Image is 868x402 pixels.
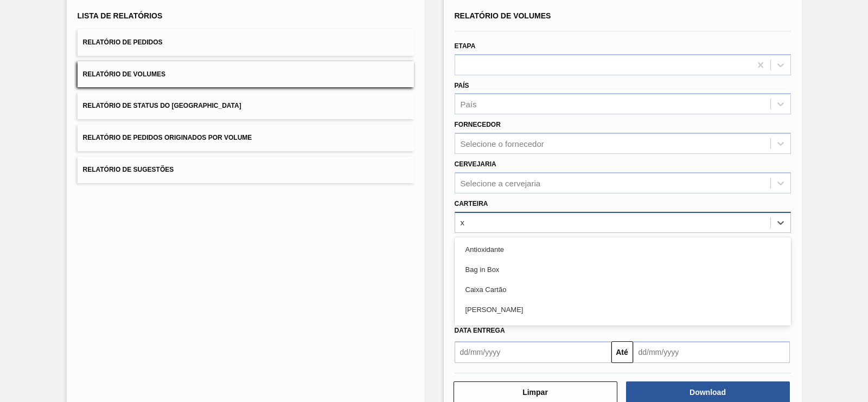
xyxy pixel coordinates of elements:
span: Lista de Relatórios [78,11,163,20]
div: Caixa Cartão [455,280,791,300]
span: Relatório de Pedidos [83,38,163,46]
button: Relatório de Sugestões [78,157,414,183]
span: Relatório de Volumes [83,70,165,78]
div: País [461,100,477,109]
label: País [455,82,469,89]
button: Relatório de Pedidos Originados por Volume [78,125,414,151]
span: Relatório de Volumes [455,11,551,20]
label: Cervejaria [455,160,496,168]
label: Etapa [455,42,476,50]
button: Até [611,341,633,363]
span: Relatório de Status do [GEOGRAPHIC_DATA] [83,102,241,109]
input: dd/mm/yyyy [633,341,790,363]
label: Fornecedor [455,121,501,128]
span: Relatório de Pedidos Originados por Volume [83,134,252,141]
button: Relatório de Status do [GEOGRAPHIC_DATA] [78,93,414,119]
span: Relatório de Sugestões [83,166,174,173]
div: Selecione a cervejaria [461,178,541,187]
span: Data entrega [455,327,505,334]
div: [PERSON_NAME] [455,300,791,320]
div: Bag in Box [455,260,791,280]
button: Relatório de Pedidos [78,29,414,56]
input: dd/mm/yyyy [455,341,611,363]
label: Carteira [455,200,488,208]
div: Selecione o fornecedor [461,139,544,148]
div: Externo [455,320,791,340]
div: Antioxidante [455,239,791,260]
button: Relatório de Volumes [78,61,414,88]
